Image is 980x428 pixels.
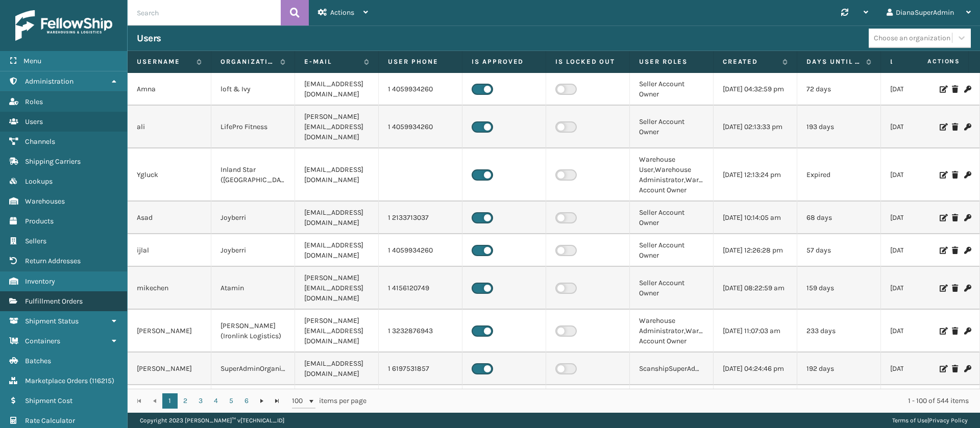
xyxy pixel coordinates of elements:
td: [DATE] 12:21:44 pm [881,385,965,418]
td: Expired [797,385,881,418]
td: [PERSON_NAME][EMAIL_ADDRESS][DOMAIN_NAME] [295,310,379,353]
td: smiller [128,385,211,418]
td: [EMAIL_ADDRESS][DOMAIN_NAME] [295,73,379,106]
td: [EMAIL_ADDRESS][DOMAIN_NAME] [295,148,379,202]
i: Delete [952,328,958,335]
i: Edit [940,328,946,335]
td: [PERSON_NAME][EMAIL_ADDRESS][DOMAIN_NAME] [295,106,379,148]
td: Atamin [211,267,295,310]
span: Menu [23,57,41,65]
span: Containers [25,337,60,345]
label: Last Seen [890,57,945,66]
td: loft & Ivy [211,73,295,106]
div: 1 - 100 of 544 items [381,396,969,406]
div: Choose an organization [874,33,950,43]
td: [DATE] 10:14:05 am [714,202,797,234]
i: Change Password [964,247,970,254]
i: Delete [952,123,958,131]
i: Delete [952,86,958,93]
label: Is Locked Out [555,57,620,66]
td: 1 4059934260 [379,73,462,106]
td: Amna [128,73,211,106]
label: Organization [220,57,275,66]
td: Seller Account Owner [630,267,714,310]
td: LifePro Fitness [211,106,295,148]
td: 1 7325519129 [379,385,462,418]
td: [DATE] 01:14:17 pm [881,353,965,385]
i: Edit [940,86,946,93]
span: Shipment Cost [25,396,72,405]
label: Created [723,57,777,66]
span: Actions [330,8,354,17]
span: ( 116215 ) [89,376,114,385]
i: Change Password [964,171,970,179]
i: Change Password [964,365,970,372]
td: Warehouse User,Warehouse Administrator,Warehouse Account Owner [630,148,714,202]
td: [DATE] 04:32:59 pm [714,73,797,106]
span: Batches [25,357,51,365]
td: mikechen [128,267,211,310]
td: [DATE] 08:35:13 am [881,73,965,106]
span: Return Addresses [25,257,81,265]
td: [DATE] 12:51:04 pm [714,385,797,418]
td: 1 6197531857 [379,353,462,385]
td: 1 4156120749 [379,267,462,310]
td: [DATE] 07:12:54 pm [881,148,965,202]
td: [DATE] 01:04:24 pm [881,106,965,148]
span: Warehouses [25,197,65,206]
td: [EMAIL_ADDRESS][DOMAIN_NAME] [295,234,379,267]
td: Warehouse Administrator,Warehouse Account Owner [630,310,714,353]
td: 193 days [797,106,881,148]
a: 1 [162,393,178,409]
span: Fulfillment Orders [25,297,83,306]
i: Delete [952,214,958,221]
span: Actions [895,53,966,70]
td: 57 days [797,234,881,267]
i: Delete [952,285,958,292]
td: Expired [797,148,881,202]
i: Edit [940,123,946,131]
a: 5 [224,393,239,409]
td: Joyberri [211,234,295,267]
td: Seller Account Owner [630,202,714,234]
i: Edit [940,365,946,372]
td: ijlal [128,234,211,267]
span: items per page [292,393,366,409]
a: 6 [239,393,254,409]
td: Ygluck [128,148,211,202]
h3: Users [137,32,161,44]
td: 72 days [797,73,881,106]
span: Marketplace Orders [25,376,88,385]
td: [PERSON_NAME][EMAIL_ADDRESS][DOMAIN_NAME] [295,267,379,310]
i: Change Password [964,123,970,131]
td: [EMAIL_ADDRESS][DOMAIN_NAME] [295,353,379,385]
td: [PERSON_NAME] Brands [211,385,295,418]
i: Delete [952,247,958,254]
td: Seller Account Owner [630,106,714,148]
i: Edit [940,171,946,179]
label: E-mail [304,57,359,66]
label: Days until password expires [806,57,861,66]
a: Go to the last page [269,393,285,409]
a: 2 [178,393,193,409]
span: Sellers [25,237,46,245]
label: User phone [388,57,453,66]
span: Shipment Status [25,317,79,325]
td: Inland Star ([GEOGRAPHIC_DATA]) [211,148,295,202]
td: 159 days [797,267,881,310]
i: Delete [952,171,958,179]
td: Seller Account Owner [630,73,714,106]
td: Seller Account Owner [630,234,714,267]
label: User Roles [639,57,704,66]
i: Change Password [964,214,970,221]
span: Inventory [25,277,55,286]
label: Username [137,57,191,66]
a: 4 [208,393,224,409]
td: [DATE] 11:07:03 am [714,310,797,353]
span: Administration [25,77,73,86]
span: Products [25,217,54,225]
td: 1 4059934260 [379,234,462,267]
span: 100 [292,396,307,406]
a: Privacy Policy [929,417,968,424]
i: Delete [952,365,958,372]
